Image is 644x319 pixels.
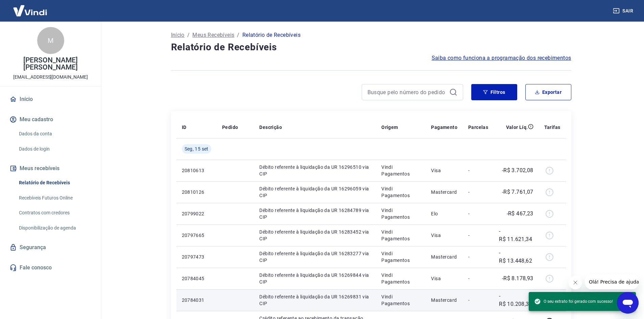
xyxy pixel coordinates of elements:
p: / [187,31,190,39]
a: Saiba como funciona a programação dos recebimentos [432,54,571,62]
p: Visa [431,167,457,174]
p: Débito referente à liquidação da UR 16283277 via CIP [259,250,371,264]
p: Débito referente à liquidação da UR 16284789 via CIP [259,207,371,220]
p: Elo [431,210,457,217]
button: Exportar [525,84,571,100]
a: Dados de login [16,142,93,156]
p: - [468,167,488,174]
p: Vindi Pagamentos [381,293,420,307]
h4: Relatório de Recebíveis [171,41,571,54]
p: Visa [431,232,457,239]
p: -R$ 467,23 [507,210,533,218]
p: -R$ 8.178,93 [502,274,533,283]
p: Vindi Pagamentos [381,250,420,264]
a: Dados da conta [16,127,93,141]
iframe: Botão para abrir a janela de mensagens [617,292,639,314]
span: Seg, 15 set [185,145,209,152]
a: Segurança [8,240,93,255]
p: 20799022 [182,210,211,217]
p: - [468,232,488,239]
p: 20784031 [182,297,211,303]
p: Débito referente à liquidação da UR 16269831 via CIP [259,293,371,307]
input: Busque pelo número do pedido [367,87,447,97]
p: ID [182,124,187,131]
button: Sair [612,5,636,17]
a: Início [8,92,93,107]
p: -R$ 3.702,08 [502,166,533,175]
p: Débito referente à liquidação da UR 16296510 via CIP [259,164,371,177]
a: Contratos com credores [16,206,93,220]
p: / [237,31,239,39]
p: - [468,189,488,195]
p: Vindi Pagamentos [381,207,420,220]
p: -R$ 7.761,07 [502,188,533,196]
button: Filtros [471,84,517,100]
a: Início [171,31,185,39]
p: -R$ 13.448,62 [499,249,533,265]
img: Vindi [8,0,52,21]
span: Olá! Precisa de ajuda? [4,5,57,10]
p: Mastercard [431,297,457,303]
div: M [37,27,64,54]
button: Meu cadastro [8,112,93,127]
p: -R$ 11.621,34 [499,227,533,243]
a: Disponibilização de agenda [16,221,93,235]
p: Mastercard [431,189,457,195]
p: 20810126 [182,189,211,195]
p: Tarifas [544,124,560,131]
p: Vindi Pagamentos [381,272,420,285]
button: Meus recebíveis [8,161,93,176]
p: 20797665 [182,232,211,239]
p: -R$ 10.208,38 [499,292,533,308]
p: Mastercard [431,254,457,260]
p: Parcelas [468,124,488,131]
p: Vindi Pagamentos [381,164,420,177]
p: Valor Líq. [506,124,528,131]
p: Relatório de Recebíveis [242,31,301,39]
a: Relatório de Recebíveis [16,176,93,190]
p: Pedido [222,124,238,131]
iframe: Fechar mensagem [569,276,582,289]
p: - [468,210,488,217]
p: 20784045 [182,275,211,282]
p: 20797473 [182,254,211,260]
p: Visa [431,275,457,282]
p: Pagamento [431,124,457,131]
a: Fale conosco [8,260,93,275]
p: Débito referente à liquidação da UR 16283452 via CIP [259,229,371,242]
p: Vindi Pagamentos [381,229,420,242]
a: Meus Recebíveis [192,31,234,39]
p: Descrição [259,124,282,131]
p: Débito referente à liquidação da UR 16269844 via CIP [259,272,371,285]
span: O seu extrato foi gerado com sucesso! [534,298,613,305]
p: Origem [381,124,398,131]
p: Vindi Pagamentos [381,185,420,199]
p: 20810613 [182,167,211,174]
p: Débito referente à liquidação da UR 16296059 via CIP [259,185,371,199]
p: [EMAIL_ADDRESS][DOMAIN_NAME] [13,74,88,81]
a: Recebíveis Futuros Online [16,191,93,205]
iframe: Mensagem da empresa [585,274,639,289]
p: [PERSON_NAME] [PERSON_NAME] [5,57,96,71]
p: - [468,297,488,303]
p: - [468,254,488,260]
p: - [468,275,488,282]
